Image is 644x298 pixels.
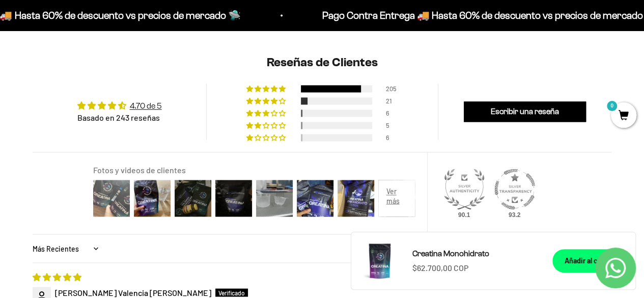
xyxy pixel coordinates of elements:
img: User picture [295,178,335,219]
a: Creatina Monohidrato [412,247,540,260]
span: 5 star review [33,272,81,281]
div: 9% (21) reviews with 4 star rating [246,97,287,104]
a: Judge.me Silver Transparent Shop medal 93.2 [494,169,535,209]
div: Silver Transparent Shop. Published at least 90% of verified reviews received in total [494,169,535,212]
a: Escribir una reseña [464,101,586,122]
select: Sort dropdown [33,238,101,259]
img: User picture [132,178,173,219]
a: Judge.me Silver Authentic Shop medal 90.1 [444,169,485,209]
mark: 0 [606,100,618,112]
img: User picture [376,178,417,219]
div: Añadir al carrito [565,255,615,266]
img: Judge.me Silver Authentic Shop medal [444,169,485,209]
div: 2% (6) reviews with 1 star rating [246,134,287,141]
img: Creatina Monohidrato [359,240,400,281]
div: Silver Authentic Shop. At least 90% of published reviews are verified reviews [444,169,485,212]
img: User picture [254,178,295,219]
img: User picture [213,178,254,219]
img: Judge.me Silver Transparent Shop medal [494,169,535,209]
div: 6 [386,134,398,141]
span: [PERSON_NAME] Valencia [PERSON_NAME] [55,287,211,297]
div: 93.2 [507,210,523,219]
div: 2% (5) reviews with 2 star rating [246,122,287,129]
div: 2% (6) reviews with 3 star rating [246,110,287,117]
div: 90.1 [456,210,472,219]
img: User picture [91,178,132,219]
div: 21 [386,97,398,104]
a: 0 [611,111,636,122]
div: 84% (205) reviews with 5 star rating [246,85,287,92]
div: Fotos y videos de clientes [93,165,415,176]
div: Average rating is 4.70 stars [77,100,162,112]
div: 5 [386,122,398,129]
div: 6 [386,110,398,117]
img: User picture [335,178,376,219]
div: Basado en 243 reseñas [77,112,162,123]
sale-price: $62.700,00 COP [412,261,468,275]
button: Añadir al carrito [552,249,627,273]
a: 4.70 de 5 [130,101,162,110]
div: 205 [386,85,398,92]
h2: Reseñas de Clientes [33,54,611,71]
img: User picture [173,178,213,219]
